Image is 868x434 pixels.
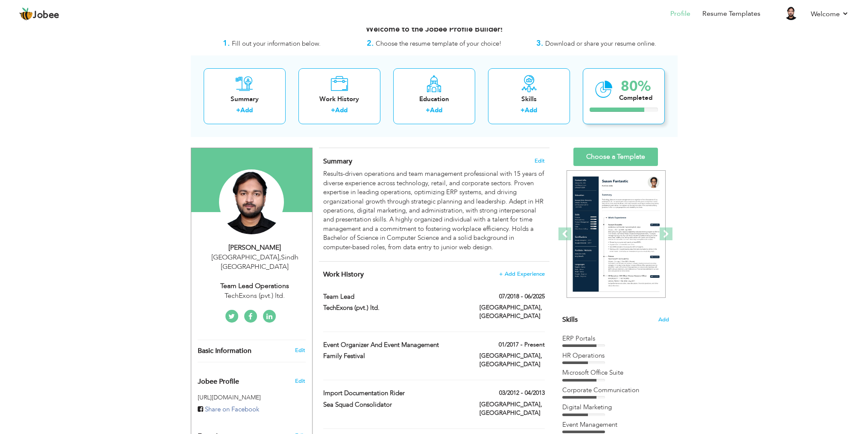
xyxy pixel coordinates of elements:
label: [GEOGRAPHIC_DATA], [GEOGRAPHIC_DATA] [479,303,545,320]
strong: 1. [223,38,230,49]
a: Add [240,106,253,114]
div: [PERSON_NAME] [198,243,312,253]
span: Choose the resume template of your choice! [376,39,502,48]
strong: 3. [536,38,543,49]
label: 07/2018 - 06/2025 [499,292,545,301]
div: Microsoft Office Suite [562,368,669,377]
label: Family Festival [323,352,467,361]
a: Add [335,106,348,114]
div: Education [400,95,468,104]
label: Team Lead [323,292,467,301]
label: Event Organizer and Event Management [323,341,467,350]
span: Edit [295,377,305,385]
span: + Add Experience [499,271,545,277]
img: Muhammad Waqas [219,169,284,234]
a: Jobee [19,7,59,21]
span: , [279,253,281,262]
label: + [331,106,335,115]
label: TechExons (pvt.) ltd. [323,303,467,312]
div: Digital Marketing [562,403,669,412]
label: 01/2017 - Present [499,341,545,349]
a: Choose a Template [573,148,658,166]
h3: Welcome to the Jobee Profile Builder! [191,25,678,34]
div: Completed [619,93,652,102]
span: Fill out your information below. [232,39,321,48]
label: [GEOGRAPHIC_DATA], [GEOGRAPHIC_DATA] [479,400,545,417]
span: Add [658,316,669,324]
div: [GEOGRAPHIC_DATA] Sindh [GEOGRAPHIC_DATA] [198,253,312,272]
label: Import Documentation Rider [323,389,467,398]
h4: Adding a summary is a quick and easy way to highlight your experience and interests. [323,157,544,166]
div: Skills [495,95,563,104]
img: jobee.io [19,7,33,21]
div: Event Management [562,420,669,429]
img: Profile Img [784,6,798,20]
div: Summary [210,95,279,104]
div: HR Operations [562,351,669,360]
div: 80% [619,79,652,93]
a: Add [525,106,537,114]
h5: [URL][DOMAIN_NAME] [198,394,306,401]
span: Edit [535,158,545,164]
span: Skills [562,315,578,324]
span: Jobee [33,11,59,20]
div: Team Lead Operations [198,281,312,291]
span: Work History [323,270,364,279]
span: Download or share your resume online. [545,39,656,48]
strong: 2. [367,38,374,49]
span: Jobee Profile [198,378,239,386]
span: Summary [323,157,352,166]
div: ERP Portals [562,334,669,343]
a: Profile [670,9,690,19]
a: Add [430,106,442,114]
span: Basic Information [198,347,251,355]
label: 03/2012 - 04/2013 [499,389,545,397]
label: + [520,106,525,115]
div: Corporate Communication [562,386,669,395]
label: [GEOGRAPHIC_DATA], [GEOGRAPHIC_DATA] [479,352,545,369]
span: Share on Facebook [205,405,259,414]
div: Enhance your career by creating a custom URL for your Jobee public profile. [191,369,312,390]
a: Edit [295,347,305,354]
label: + [236,106,240,115]
label: Sea Squad Consolidator [323,400,467,409]
div: TechExons (pvt.) ltd. [198,291,312,301]
div: Results-driven operations and team management professional with 15 years of diverse experience ac... [323,169,544,252]
a: Resume Templates [702,9,760,19]
div: Work History [305,95,374,104]
label: + [426,106,430,115]
a: Welcome [811,9,849,19]
h4: This helps to show the companies you have worked for. [323,270,544,279]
